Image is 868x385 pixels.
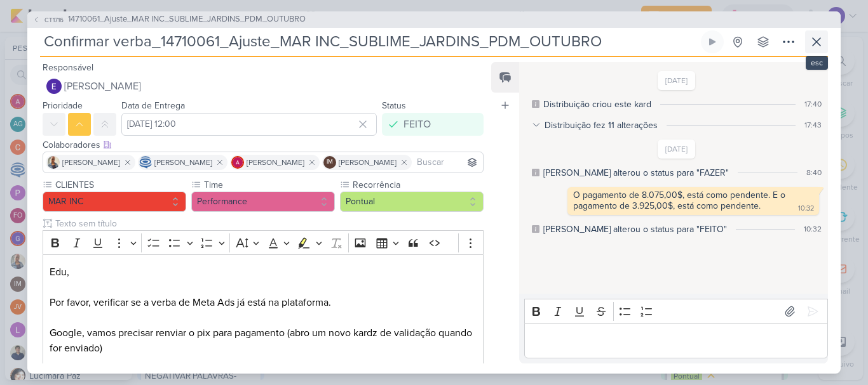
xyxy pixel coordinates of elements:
[545,119,658,132] div: Distribuição fez 11 alterações
[203,178,335,192] label: Time
[43,75,484,98] button: [PERSON_NAME]
[798,204,814,214] div: 10:32
[339,157,397,168] span: [PERSON_NAME]
[414,155,480,170] input: Buscar
[47,156,60,169] img: Iara Santos
[340,192,484,212] button: Pontual
[247,157,304,168] span: [PERSON_NAME]
[806,167,822,178] div: 8:40
[806,56,828,70] div: esc
[50,264,477,280] p: Edu,
[191,192,335,212] button: Performance
[543,166,729,179] div: Eduardo alterou o status para "FAZER"
[43,230,484,255] div: Editor toolbar
[804,223,822,235] div: 10:32
[707,37,717,47] div: Ligar relógio
[231,156,244,169] img: Alessandra Gomes
[46,79,62,94] img: Eduardo Quaresma
[543,223,727,236] div: Eduardo alterou o status para "FEITO"
[50,325,477,356] p: Google, vamos precisar renviar o pix para pagamento (abro um novo kardz de validação quando for e...
[524,323,828,358] div: Editor editing area: main
[532,225,539,233] div: Este log é visível à todos no kard
[323,156,336,169] div: Isabella Machado Guimarães
[121,113,377,136] input: Select a date
[139,156,152,169] img: Caroline Traven De Andrade
[804,98,822,110] div: 17:40
[40,30,698,53] input: Kard Sem Título
[351,178,484,192] label: Recorrência
[43,138,484,152] div: Colaboradores
[53,217,484,230] input: Texto sem título
[524,299,828,323] div: Editor toolbar
[43,100,83,111] label: Prioridade
[532,100,539,108] div: Este log é visível à todos no kard
[403,117,431,132] div: FEITO
[543,98,651,111] div: Distribuição criou este kard
[43,192,186,212] button: MAR INC
[43,62,93,73] label: Responsável
[121,100,185,111] label: Data de Entrega
[382,113,484,136] button: FEITO
[154,157,212,168] span: [PERSON_NAME]
[64,79,141,94] span: [PERSON_NAME]
[573,190,788,211] div: O pagamento de 8.075,00$, está como pendente. E o pagamento de 3.925,00$, está como pendente.
[50,295,477,310] p: Por favor, verificar se a verba de Meta Ads já está na plataforma.
[382,100,406,111] label: Status
[62,157,120,168] span: [PERSON_NAME]
[327,159,333,166] p: IM
[532,169,539,176] div: Este log é visível à todos no kard
[804,119,822,131] div: 17:43
[54,178,186,192] label: CLIENTES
